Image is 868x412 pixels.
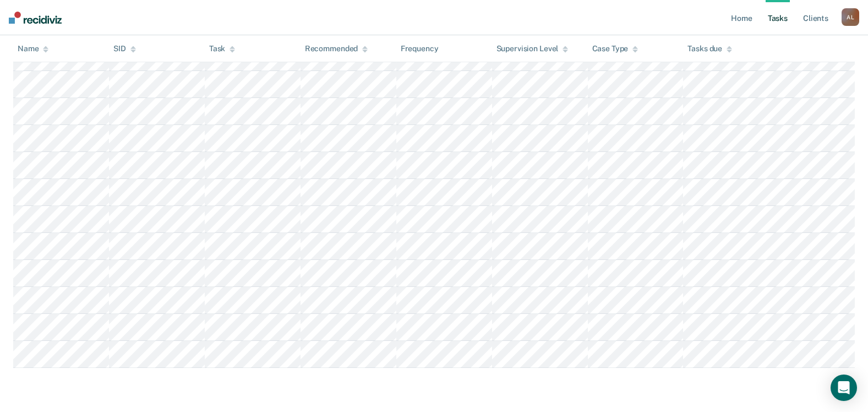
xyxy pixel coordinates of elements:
[113,44,136,53] div: SID
[592,44,638,53] div: Case Type
[401,44,439,53] div: Frequency
[687,44,732,53] div: Tasks due
[305,44,368,53] div: Recommended
[496,44,569,53] div: Supervision Level
[831,375,857,401] div: Open Intercom Messenger
[842,8,859,26] div: A L
[842,8,859,26] button: AL
[18,44,48,53] div: Name
[9,12,62,24] img: Recidiviz
[209,44,235,53] div: Task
